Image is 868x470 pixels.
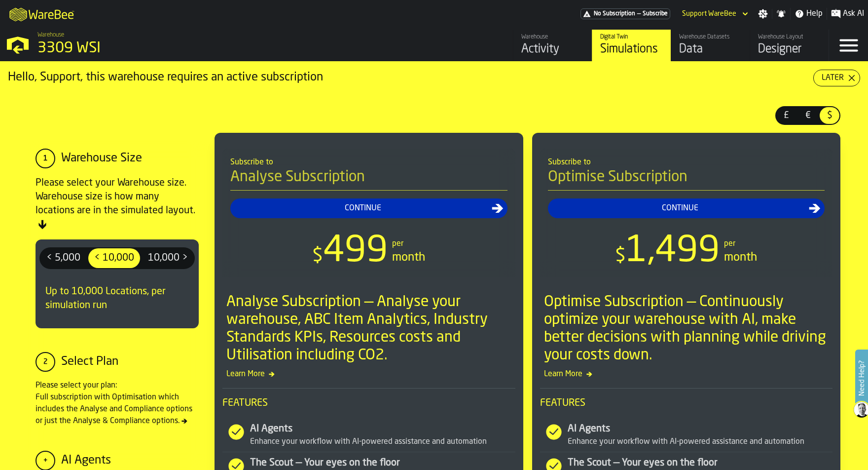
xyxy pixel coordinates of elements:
div: Continue [234,202,492,214]
div: thumb [820,107,839,124]
div: Later [818,72,848,84]
span: Learn More [222,368,515,380]
label: button-toggle-Notifications [772,9,790,19]
div: DropdownMenuValue-Support WareBee [678,8,750,20]
label: button-switch-multi-10,000 > [141,247,195,269]
div: Enhance your workflow with AI-powered assistance and automation [250,436,515,448]
div: Continue [552,202,809,214]
div: Analyse Subscription — Analyse your warehouse, ABC Item Analytics, Industry Standards KPIs, Resou... [226,293,515,364]
span: Learn More [540,368,833,380]
div: AI Agents [568,422,833,436]
div: thumb [40,248,86,268]
div: Up to 10,000 Locations, per simulation run [39,277,195,320]
div: Optimise Subscription — Continuously optimize your warehouse with AI, make better decisions with ... [544,293,833,364]
div: Please select your plan: Full subscription with Optimisation which includes the Analyse and Compl... [36,380,199,427]
span: Features [540,396,833,410]
div: Subscribe to [548,157,825,168]
span: < 10,000 [90,250,138,266]
div: 3309 WSI [37,39,304,57]
span: Subscribe [643,10,668,17]
div: month [392,250,425,266]
a: link-to-/wh/i/d1ef1afb-ce11-4124-bdae-ba3d01893ec0/simulations [592,30,671,61]
div: Warehouse Datasets [679,34,742,40]
div: thumb [142,248,194,268]
div: thumb [798,107,818,124]
a: link-to-/wh/i/d1ef1afb-ce11-4124-bdae-ba3d01893ec0/designer [750,30,829,61]
label: button-switch-multi-£ [775,106,797,125]
div: AI Agents [250,422,515,436]
span: € [800,109,816,122]
div: Menu Subscription [580,8,670,19]
label: button-switch-multi-< 10,000 [87,247,141,269]
div: Hello, Support, this warehouse requires an active subscription [8,70,813,85]
label: button-switch-multi-$ [819,106,840,125]
span: £ [778,109,794,122]
div: Enhance your workflow with AI-powered assistance and automation [568,436,833,448]
div: Digital Twin [600,34,663,40]
div: Select Plan [61,354,118,370]
div: Data [679,41,742,57]
span: 1,499 [626,234,720,270]
span: No Subscription [594,10,635,17]
div: per [392,238,403,250]
span: Help [806,8,823,20]
span: $ [822,109,837,122]
button: button-Later [813,70,860,86]
h4: Optimise Subscription [548,168,825,191]
div: Warehouse Layout [758,34,821,40]
div: Warehouse Size [61,151,142,166]
span: Warehouse [37,32,64,39]
span: 499 [323,234,388,270]
span: Features [222,396,515,410]
span: 10,000 > [144,250,192,266]
label: button-switch-multi-< 5,000 [39,247,87,269]
span: $ [615,246,626,266]
div: Subscribe to [230,157,507,168]
h4: Analyse Subscription [230,168,507,191]
span: $ [312,246,323,266]
div: Activity [521,41,584,57]
div: The Scout — Your eyes on the floor [250,456,515,470]
label: Need Help? [856,351,867,406]
span: Ask AI [843,8,864,20]
div: thumb [776,107,796,124]
label: button-toggle-Menu [829,30,868,61]
span: < 5,000 [42,250,84,266]
label: button-toggle-Settings [754,9,772,19]
div: Warehouse [521,34,584,40]
div: Simulations [600,41,663,57]
div: thumb [88,248,140,268]
div: 1 [36,149,55,168]
label: button-toggle-Help [791,8,827,20]
a: link-to-/wh/i/d1ef1afb-ce11-4124-bdae-ba3d01893ec0/pricing/ [580,8,670,19]
div: month [724,250,757,266]
a: link-to-/wh/i/d1ef1afb-ce11-4124-bdae-ba3d01893ec0/feed/ [513,30,592,61]
div: 2 [36,352,55,372]
button: button-Continue [548,198,825,218]
label: button-toggle-Ask AI [827,8,868,20]
div: DropdownMenuValue-Support WareBee [682,10,736,18]
a: link-to-/wh/i/d1ef1afb-ce11-4124-bdae-ba3d01893ec0/data [671,30,750,61]
span: — [637,10,641,17]
div: Please select your Warehouse size. Warehouse size is how many locations are in the simulated layout. [36,176,199,232]
div: Designer [758,41,821,57]
label: button-switch-multi-€ [797,106,819,125]
div: The Scout — Your eyes on the floor [568,456,833,470]
div: AI Agents [61,453,111,469]
button: button-Continue [230,198,507,218]
div: per [724,238,735,250]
